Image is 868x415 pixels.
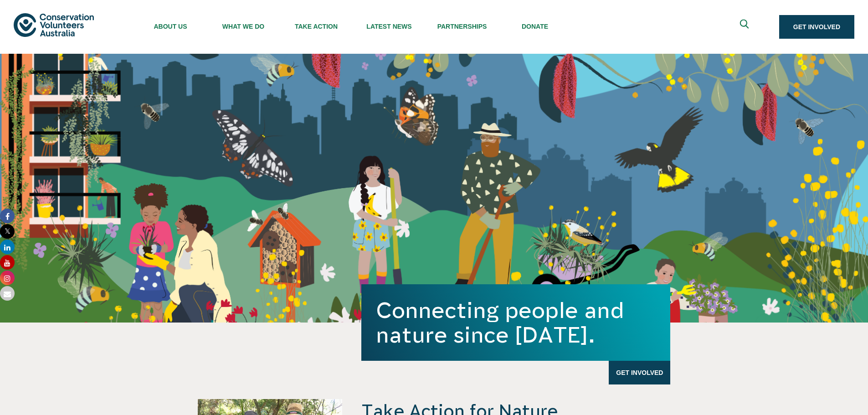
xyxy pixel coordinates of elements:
[609,361,670,384] a: Get Involved
[14,13,94,36] img: logo.svg
[734,16,756,38] button: Expand search box Close search box
[134,23,207,30] span: About Us
[376,298,656,347] h1: Connecting people and nature since [DATE].
[498,23,571,30] span: Donate
[426,23,498,30] span: Partnerships
[280,23,353,30] span: Take Action
[207,23,280,30] span: What We Do
[779,15,854,39] a: Get Involved
[740,20,751,35] span: Expand search box
[353,23,426,30] span: Latest News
